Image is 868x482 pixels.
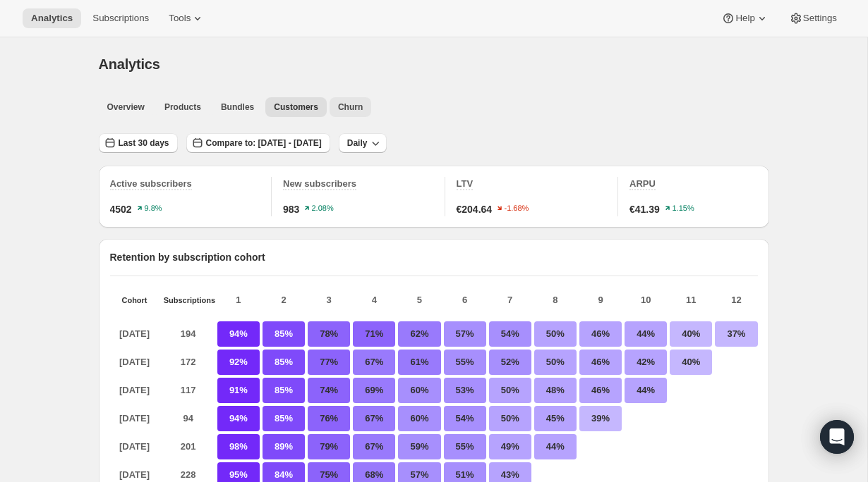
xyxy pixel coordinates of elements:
span: Analytics [31,13,73,24]
p: 10 [625,293,667,307]
p: 117 [164,378,213,403]
p: 85% [263,378,305,403]
p: 8 [534,293,577,307]
p: 42% [625,350,667,375]
text: -1.68% [505,204,529,213]
p: 52% [489,350,531,375]
p: 55% [444,350,486,375]
span: Daily [347,137,368,149]
p: 7 [489,293,531,307]
p: 3 [308,293,350,307]
p: 194 [164,321,213,347]
p: 50% [489,406,531,431]
p: 79% [308,434,350,459]
p: [DATE] [110,434,159,459]
p: 39% [579,406,622,431]
p: 9 [579,293,622,307]
p: 40% [670,350,712,375]
p: 85% [263,321,305,347]
p: Subscriptions [164,296,213,304]
span: Help [735,13,754,24]
p: 94 [164,406,213,431]
p: 50% [534,350,577,375]
text: 9.8% [144,204,162,213]
p: 172 [164,350,213,375]
p: 44% [625,321,667,347]
span: Active subscribers [110,178,192,189]
p: 59% [398,434,440,459]
p: 46% [579,321,622,347]
span: Tools [169,13,191,24]
span: Last 30 days [119,137,169,149]
p: 50% [489,378,531,403]
p: 60% [398,406,440,431]
p: 5 [398,293,440,307]
p: 71% [353,321,395,347]
span: Customers [274,101,318,113]
div: Open Intercom Messenger [820,420,854,454]
p: [DATE] [110,378,159,403]
button: Help [713,8,777,28]
p: 53% [444,378,486,403]
p: 91% [217,378,260,403]
p: 44% [625,378,667,403]
p: 40% [670,321,712,347]
span: New subscribers [283,178,356,189]
span: €204.64 [457,202,493,216]
p: 4 [353,293,395,307]
span: Overview [107,101,145,113]
button: Analytics [23,8,81,28]
p: 67% [353,434,395,459]
p: 77% [308,350,350,375]
p: 85% [263,406,305,431]
button: Tools [160,8,213,28]
span: Subscriptions [92,13,149,24]
span: 4502 [110,202,132,216]
button: Compare to: [DATE] - [DATE] [186,133,330,153]
p: 62% [398,321,440,347]
span: LTV [457,178,474,189]
p: 74% [308,378,350,403]
p: 12 [715,293,757,307]
p: 49% [489,434,531,459]
p: 1 [217,293,260,307]
p: 76% [308,406,350,431]
span: 983 [283,202,299,216]
p: 69% [353,378,395,403]
p: 50% [534,321,577,347]
p: 67% [353,350,395,375]
p: 89% [263,434,305,459]
p: 45% [534,406,577,431]
p: 2 [263,293,305,307]
p: 48% [534,378,577,403]
button: Settings [780,8,845,28]
p: 201 [164,434,213,459]
p: [DATE] [110,406,159,431]
p: 85% [263,350,305,375]
p: [DATE] [110,321,159,347]
button: Last 30 days [99,133,178,153]
button: Daily [339,133,387,153]
p: 37% [715,321,757,347]
p: 46% [579,378,622,403]
p: 57% [444,321,486,347]
p: Retention by subscription cohort [110,250,758,264]
p: 55% [444,434,486,459]
p: 61% [398,350,440,375]
text: 2.08% [312,204,334,213]
span: Settings [803,13,837,24]
span: Bundles [221,101,254,113]
p: 46% [579,350,622,375]
p: [DATE] [110,350,159,375]
p: 92% [217,350,260,375]
p: 6 [444,293,486,307]
p: 54% [489,321,531,347]
span: Churn [338,101,363,113]
text: 1.15% [672,204,694,213]
span: Compare to: [DATE] - [DATE] [206,137,322,149]
p: 94% [217,321,260,347]
p: 67% [353,406,395,431]
p: 78% [308,321,350,347]
p: 11 [670,293,712,307]
span: Products [164,101,201,113]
